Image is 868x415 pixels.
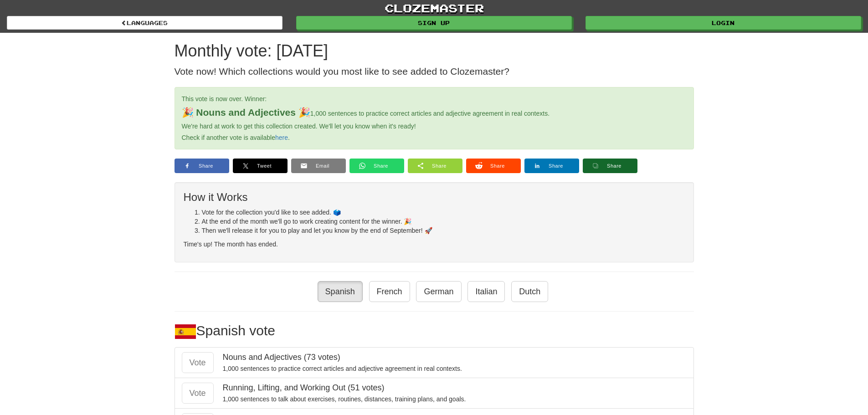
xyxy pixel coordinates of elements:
[511,281,548,302] a: Dutch
[601,159,628,173] span: Share
[192,159,220,173] span: Share
[223,384,466,393] h4: Running, Lifting, and Working Out (51 votes)
[184,191,685,203] h3: How it Works
[223,364,462,373] p: 1,000 sentences to practice correct articles and adjective agreement in real contexts.
[175,65,694,78] p: Vote now! Which collections would you most like to see added to Clozemaster?
[484,159,511,173] span: Share
[369,281,410,302] a: French
[182,107,310,118] span: 🎉 Nouns and Adjectives 🎉
[300,162,308,169] img: email sharing button
[242,162,249,169] img: twitter sharing button
[318,281,363,302] a: Spanish
[182,352,214,373] button: Vote
[475,162,483,169] img: reddit sharing button
[7,16,282,30] a: Languages
[416,281,461,302] a: German
[309,159,336,173] span: Email
[275,134,288,141] a: here
[182,133,687,142] p: Check if another vote is available .
[367,159,395,173] span: Share
[202,226,685,235] li: Then we'll release it for you to play and let you know by the end of September! 🚀
[182,383,214,404] button: Vote
[223,353,462,362] h4: Nouns and Adjectives (73 votes)
[417,162,424,169] img: sharethis sharing button
[182,106,687,119] p: 1,000 sentences to practice correct articles and adjective agreement in real contexts.
[175,321,694,343] h2: Spanish vote
[182,94,687,103] p: This vote is now over. Winner:
[467,281,505,302] a: Italian
[223,395,466,403] p: 1,000 sentences to talk about exercises, routines, distances, training plans, and goals.
[251,159,278,173] span: Tweet
[426,159,453,173] span: Share
[184,240,685,249] p: Time's up! The month has ended.
[202,208,685,217] li: Vote for the collection you'd like to see added. 🗳️
[592,162,599,169] img: copy sharing button
[202,217,685,226] li: At the end of the month we'll go to work creating content for the winner. 🎉
[182,122,687,131] p: We're hard at work to get this collection created. We'll let you know when it's ready!
[296,16,572,30] a: Sign up
[542,159,570,173] span: Share
[175,42,694,60] h1: Monthly vote: [DATE]
[184,162,191,169] img: facebook sharing button
[534,162,541,169] img: linkedin sharing button
[359,162,366,169] img: whatsapp sharing button
[586,16,861,30] a: Login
